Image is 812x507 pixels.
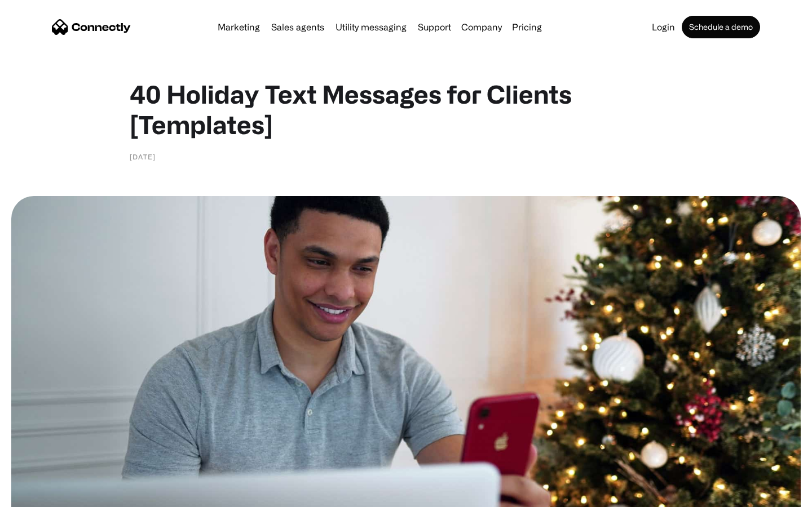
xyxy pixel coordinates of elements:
a: Support [413,23,456,32]
h1: 40 Holiday Text Messages for Clients [Templates] [130,79,682,140]
div: [DATE] [130,151,156,162]
a: Sales agents [267,23,329,32]
a: Marketing [213,23,264,32]
a: Utility messaging [331,23,411,32]
a: Schedule a demo [682,16,760,38]
ul: Language list [23,487,68,503]
aside: Language selected: English [11,487,68,503]
div: Company [461,19,502,35]
a: Pricing [507,23,546,32]
a: Login [647,23,679,32]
